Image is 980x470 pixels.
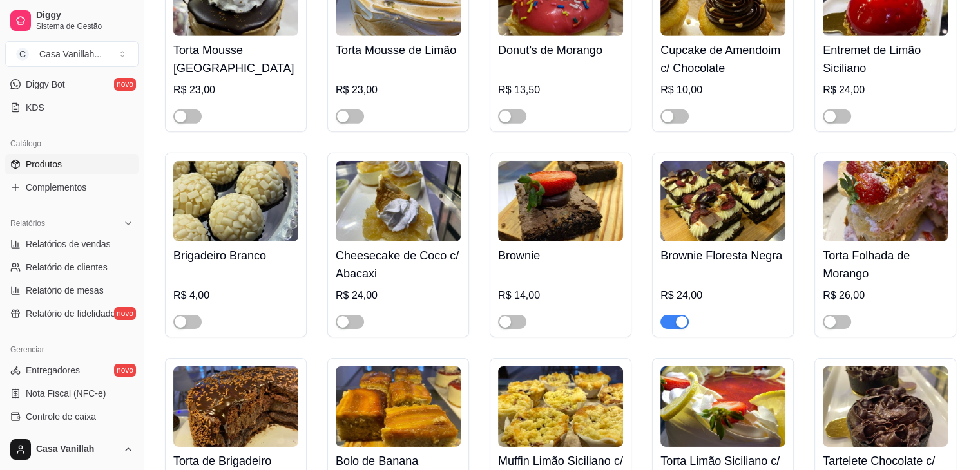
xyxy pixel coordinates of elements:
div: Catálogo [5,133,139,154]
button: Select a team [5,41,139,67]
a: Entregadoresnovo [5,360,139,381]
h4: Torta Mousse [GEOGRAPHIC_DATA] [173,41,298,77]
a: Relatório de mesas [5,280,139,301]
div: R$ 23,00 [173,82,298,98]
h4: Cupcake de Amendoim c/ Chocolate [660,41,785,77]
h4: Torta Folhada de Morango [823,247,948,283]
h4: Brownie [498,247,623,265]
img: product-image [336,366,461,447]
span: Produtos [26,158,62,171]
span: C [16,48,29,61]
a: Nota Fiscal (NFC-e) [5,383,139,404]
a: Diggy Botnovo [5,74,139,95]
img: product-image [498,161,623,241]
div: R$ 24,00 [660,288,785,303]
span: Casa Vanillah [36,444,118,455]
div: Casa Vanillah ... [39,48,102,61]
a: KDS [5,97,139,118]
div: Gerenciar [5,339,139,360]
img: product-image [173,161,298,241]
span: Nota Fiscal (NFC-e) [26,387,106,400]
img: product-image [173,366,298,447]
h4: Brigadeiro Branco [173,247,298,265]
a: Controle de caixa [5,406,139,427]
a: DiggySistema de Gestão [5,5,139,36]
h4: Entremet de Limão Siciliano [823,41,948,77]
a: Relatórios de vendas [5,234,139,254]
span: Relatórios [10,218,45,229]
span: Relatório de mesas [26,284,104,297]
img: product-image [823,161,948,241]
div: R$ 10,00 [660,82,785,98]
img: product-image [823,366,948,447]
h4: Donut’s de Morango [498,41,623,59]
div: R$ 14,00 [498,288,623,303]
a: Complementos [5,177,139,198]
a: Relatório de fidelidadenovo [5,303,139,324]
a: Relatório de clientes [5,257,139,277]
h4: Bolo de Banana [336,452,461,470]
span: Complementos [26,181,86,194]
h4: Torta de Brigadeiro [173,452,298,470]
span: KDS [26,101,44,114]
div: R$ 24,00 [336,288,461,303]
img: product-image [660,366,785,447]
span: Controle de caixa [26,410,96,423]
span: Diggy Bot [26,78,65,91]
span: Relatório de fidelidade [26,307,115,320]
div: R$ 26,00 [823,288,948,303]
div: R$ 23,00 [336,82,461,98]
h4: Torta Mousse de Limão [336,41,461,59]
span: Diggy [36,10,133,21]
button: Casa Vanillah [5,434,139,465]
div: R$ 13,50 [498,82,623,98]
span: Relatórios de vendas [26,238,111,250]
h4: Cheesecake de Coco c/ Abacaxi [336,247,461,283]
h4: Brownie Floresta Negra [660,247,785,265]
a: Produtos [5,154,139,174]
div: R$ 24,00 [823,82,948,98]
img: product-image [336,161,461,241]
img: product-image [660,161,785,241]
span: Sistema de Gestão [36,21,133,32]
span: Entregadores [26,364,80,377]
span: Relatório de clientes [26,261,108,274]
img: product-image [498,366,623,447]
div: R$ 4,00 [173,288,298,303]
